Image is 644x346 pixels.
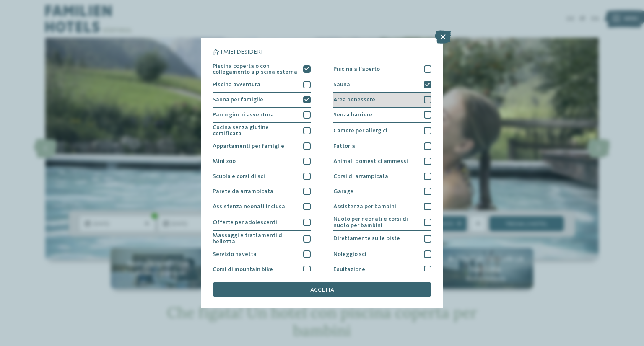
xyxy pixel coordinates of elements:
span: Piscina avventura [213,82,260,88]
span: Parco giochi avventura [213,112,274,118]
span: accetta [310,287,334,293]
span: Cucina senza glutine certificata [213,124,298,137]
span: Piscina coperta o con collegamento a piscina esterna [213,63,298,75]
span: Equitazione [333,266,365,272]
span: Appartamenti per famiglie [213,143,284,149]
span: Corsi di mountain bike [213,266,273,272]
span: Parete da arrampicata [213,188,273,194]
span: Offerte per adolescenti [213,219,277,225]
span: Camere per allergici [333,128,387,134]
span: Sauna [333,82,350,88]
span: Garage [333,188,353,194]
span: Fattoria [333,143,355,149]
span: Area benessere [333,97,375,103]
span: Servizio navetta [213,251,257,257]
span: I miei desideri [221,49,262,55]
span: Direttamente sulle piste [333,235,400,241]
span: Animali domestici ammessi [333,158,408,164]
span: Piscina all'aperto [333,66,380,72]
span: Sauna per famiglie [213,97,263,103]
span: Noleggio sci [333,251,366,257]
span: Corsi di arrampicata [333,173,388,179]
span: Massaggi e trattamenti di bellezza [213,232,298,245]
span: Nuoto per neonati e corsi di nuoto per bambini [333,216,418,228]
span: Scuola e corsi di sci [213,173,265,179]
span: Senza barriere [333,112,372,118]
span: Assistenza per bambini [333,204,396,209]
span: Assistenza neonati inclusa [213,204,285,209]
span: Mini zoo [213,158,236,164]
